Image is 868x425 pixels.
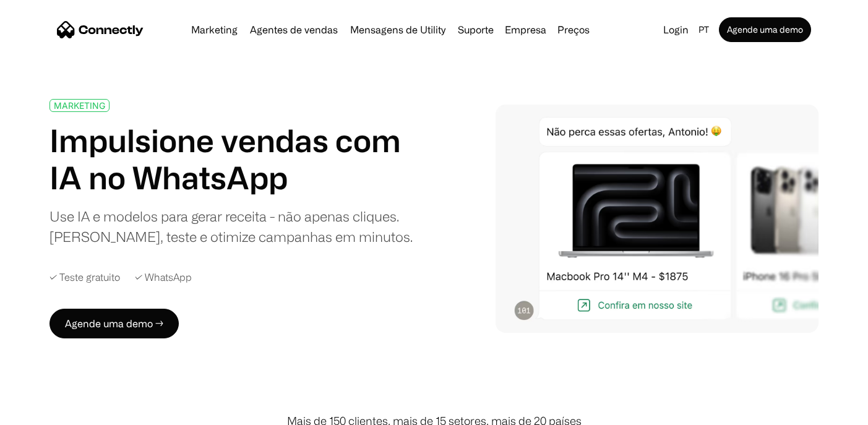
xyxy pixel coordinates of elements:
[694,21,716,38] div: pt
[49,122,429,196] h1: Impulsione vendas com IA no WhatsApp
[552,25,595,35] a: Preços
[135,272,192,283] div: ✓ WhatsApp
[501,21,550,38] div: Empresa
[49,309,179,338] a: Agende uma demo →
[54,101,105,110] div: MARKETING
[186,25,243,35] a: Marketing
[25,403,74,421] ul: Language list
[658,21,694,38] a: Login
[453,25,499,35] a: Suporte
[245,25,343,35] a: Agentes de vendas
[49,272,120,283] div: ✓ Teste gratuito
[12,402,74,421] aside: Language selected: Português (Brasil)
[505,21,546,38] div: Empresa
[57,20,144,39] a: home
[698,21,709,38] div: pt
[49,206,429,247] div: Use IA e modelos para gerar receita - não apenas cliques. [PERSON_NAME], teste e otimize campanha...
[719,17,811,42] a: Agende uma demo
[345,25,450,35] a: Mensagens de Utility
